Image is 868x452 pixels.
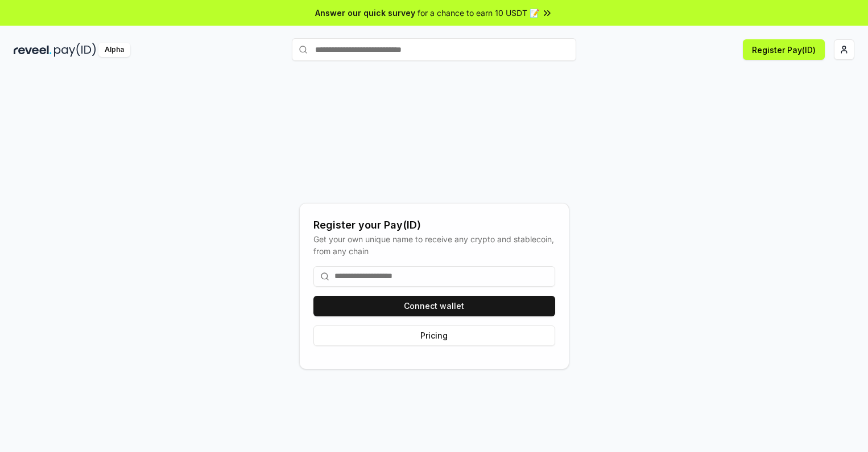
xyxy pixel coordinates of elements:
button: Register Pay(ID) [743,39,825,60]
img: pay_id [54,43,96,57]
div: Register your Pay(ID) [313,217,555,233]
span: Answer our quick survey [315,7,415,19]
button: Connect wallet [313,296,555,316]
div: Alpha [98,43,130,57]
button: Pricing [313,325,555,346]
div: Get your own unique name to receive any crypto and stablecoin, from any chain [313,233,555,257]
span: for a chance to earn 10 USDT 📝 [418,7,539,19]
img: reveel_dark [14,43,52,57]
